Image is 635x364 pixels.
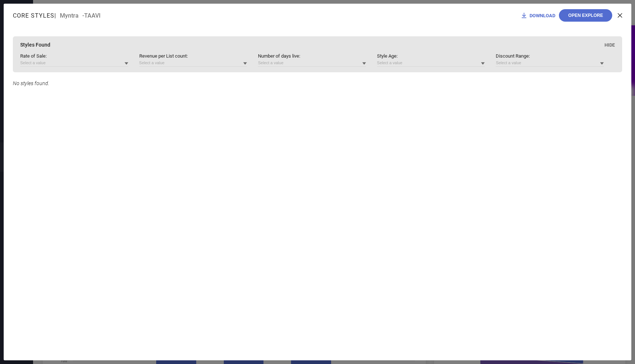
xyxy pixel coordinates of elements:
[496,53,604,59] span: Discount Range :
[20,53,128,59] span: Rate of Sale :
[530,13,555,18] span: DOWNLOAD
[139,53,247,59] span: Revenue per List count :
[520,12,555,19] div: Download
[82,12,101,19] span: - TAAVI
[496,59,604,67] input: Select a value
[139,59,247,67] input: Select a value
[604,42,615,48] span: Hide
[258,59,366,67] input: Select a value
[377,59,485,67] input: Select a value
[377,53,485,59] span: Style Age :
[20,59,128,67] input: Select a value
[13,12,60,19] h1: Core Styles |
[13,80,49,86] span: No styles found.
[559,9,612,22] button: Open Explore
[258,53,366,59] span: Number of days live :
[20,42,50,48] span: Styles Found
[60,12,79,19] span: Myntra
